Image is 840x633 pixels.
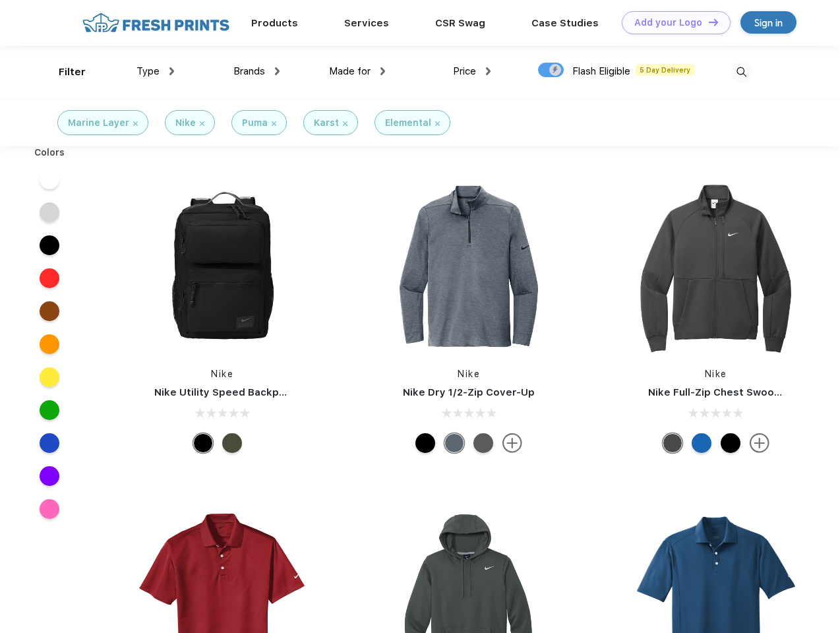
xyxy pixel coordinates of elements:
[380,67,385,75] img: dropdown.png
[329,65,371,77] span: Made for
[24,146,75,160] div: Colors
[385,116,431,130] div: Elemental
[222,433,242,453] div: Cargo Khaki
[242,116,268,130] div: Puma
[135,179,310,354] img: func=resize&h=266
[136,65,160,77] span: Type
[458,369,480,379] a: Nike
[133,121,138,126] img: filter_cancel.svg
[169,67,174,75] img: dropdown.png
[572,65,630,77] span: Flash Eligible
[731,61,752,83] img: desktop_search.svg
[343,121,347,126] img: filter_cancel.svg
[251,17,298,29] a: Products
[314,116,339,130] div: Karst
[692,433,711,453] div: Royal
[275,67,280,75] img: dropdown.png
[453,65,476,77] span: Price
[175,116,196,130] div: Nike
[344,17,389,29] a: Services
[473,433,493,453] div: Black Heather
[750,433,769,453] img: more.svg
[78,11,233,34] img: fo%20logo%202.webp
[68,116,129,130] div: Marine Layer
[636,64,694,76] span: 5 Day Delivery
[663,433,682,453] div: Anthracite
[634,17,702,28] div: Add your Logo
[754,15,783,30] div: Sign in
[740,11,796,34] a: Sign in
[648,386,824,398] a: Nike Full-Zip Chest Swoosh Jacket
[705,369,727,379] a: Nike
[721,433,740,453] div: Black
[381,179,556,354] img: func=resize&h=266
[233,65,265,77] span: Brands
[211,369,233,379] a: Nike
[154,386,297,398] a: Nike Utility Speed Backpack
[628,179,804,354] img: func=resize&h=266
[200,121,204,126] img: filter_cancel.svg
[486,67,491,75] img: dropdown.png
[709,18,718,26] img: DT
[435,121,440,126] img: filter_cancel.svg
[403,386,535,398] a: Nike Dry 1/2-Zip Cover-Up
[415,433,435,453] div: Black
[59,65,86,80] div: Filter
[444,433,464,453] div: Navy Heather
[435,17,485,29] a: CSR Swag
[272,121,276,126] img: filter_cancel.svg
[193,433,213,453] div: Black
[502,433,522,453] img: more.svg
